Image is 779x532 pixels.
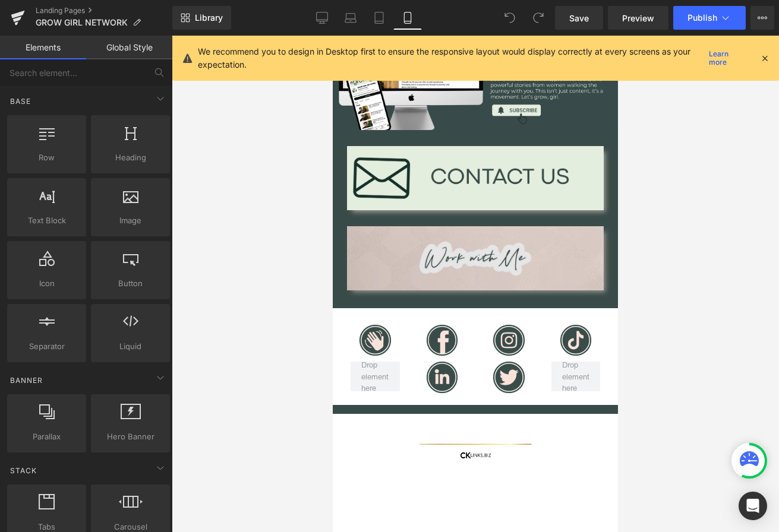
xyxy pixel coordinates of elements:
[673,6,746,30] button: Publish
[11,277,83,290] span: Icon
[36,6,172,15] a: Landing Pages
[94,430,166,443] span: Hero Banner
[11,151,83,164] span: Row
[11,430,83,443] span: Parallax
[94,277,166,290] span: Button
[94,214,166,227] span: Image
[393,6,422,30] a: Mobile
[11,214,83,227] span: Text Block
[622,12,654,24] span: Preview
[308,6,336,30] a: Desktop
[172,6,231,30] a: New Library
[687,13,717,23] span: Publish
[739,492,767,520] div: Open Intercom Messenger
[365,6,393,30] a: Tablet
[9,465,38,476] span: Stack
[36,18,128,27] span: GROW GIRL NETWORK
[336,6,365,30] a: Laptop
[86,36,172,59] a: Global Style
[9,375,44,386] span: Banner
[94,340,166,353] span: Liquid
[608,6,668,30] a: Preview
[195,12,223,23] span: Library
[198,45,705,71] p: We recommend you to design in Desktop first to ensure the responsive layout would display correct...
[498,6,522,30] button: Undo
[94,151,166,164] span: Heading
[569,12,589,24] span: Save
[704,51,750,65] a: Learn more
[526,6,550,30] button: Redo
[9,96,32,107] span: Base
[11,340,83,353] span: Separator
[750,6,774,30] button: More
